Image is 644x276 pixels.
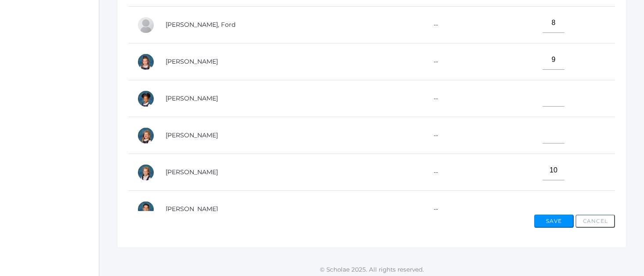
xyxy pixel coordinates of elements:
[166,205,218,213] a: [PERSON_NAME]
[166,94,218,102] a: [PERSON_NAME]
[137,90,155,108] div: Crue Harris
[380,80,485,117] td: --
[380,7,485,43] td: --
[137,164,155,181] div: Hazel Porter
[137,201,155,218] div: Noah Rosas
[166,21,235,29] a: [PERSON_NAME], Ford
[380,43,485,80] td: --
[575,215,615,228] button: Cancel
[137,16,155,34] div: Ford Ferris
[534,215,574,228] button: Save
[99,265,644,274] p: © Scholae 2025. All rights reserved.
[380,191,485,228] td: --
[380,154,485,191] td: --
[137,127,155,144] div: Gracelyn Lavallee
[166,57,218,65] a: [PERSON_NAME]
[380,117,485,154] td: --
[166,131,218,139] a: [PERSON_NAME]
[137,53,155,71] div: Lyla Foster
[166,168,218,176] a: [PERSON_NAME]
